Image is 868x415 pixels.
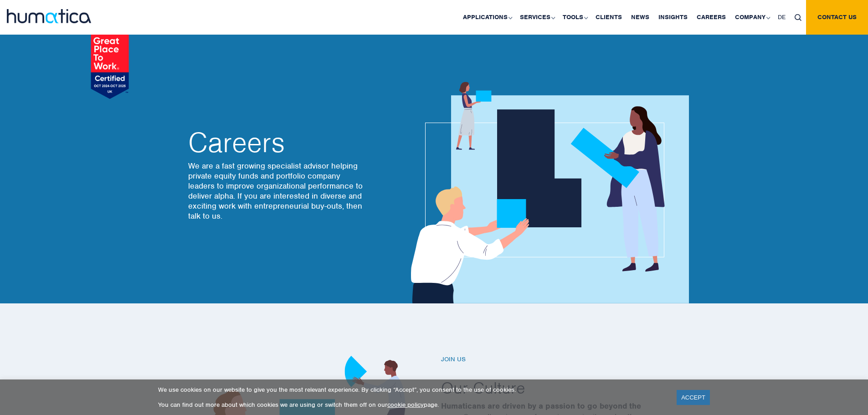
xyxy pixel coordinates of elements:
a: ACCEPT [677,390,710,405]
h6: Join us [441,356,687,364]
img: about_banner1 [402,82,689,303]
h2: Careers [188,129,366,156]
img: logo [7,9,91,23]
span: DE [778,13,786,21]
h2: Our Culture [441,377,687,398]
img: search_icon [795,14,801,21]
p: We are a fast growing specialist advisor helping private equity funds and portfolio company leade... [188,161,366,221]
p: We use cookies on our website to give you the most relevant experience. By clicking “Accept”, you... [158,386,665,394]
a: cookie policy [387,401,424,409]
p: You can find out more about which cookies we are using or switch them off on our page. [158,401,665,409]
